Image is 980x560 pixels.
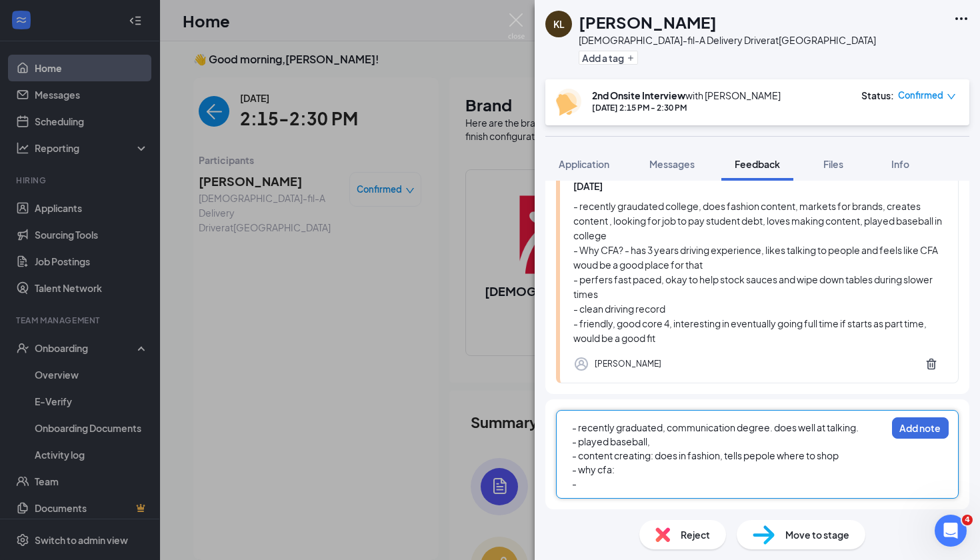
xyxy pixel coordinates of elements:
span: Messages [649,158,695,170]
span: - played baseball, [572,435,650,447]
span: - recently graduated, communication degree. does well at talking. [572,421,859,433]
svg: Trash [925,357,938,371]
svg: Ellipses [953,11,969,27]
div: KL [553,17,565,31]
iframe: Intercom live chat [935,515,967,547]
span: down [947,92,956,101]
b: 2nd Onsite Interview [592,89,685,101]
button: Add note [892,417,949,439]
span: [DATE] [573,180,603,192]
h1: [PERSON_NAME] [579,11,717,33]
div: [DATE] 2:15 PM - 2:30 PM [592,102,781,113]
span: Info [891,158,909,170]
div: with [PERSON_NAME] [592,89,781,102]
div: Status : [861,89,894,102]
span: - content creating: does in fashion, tells pepole where to shop [572,449,839,461]
span: Confirmed [898,89,943,102]
button: PlusAdd a tag [579,51,638,65]
span: Feedback [735,158,780,170]
span: Reject [681,527,710,542]
svg: Profile [573,356,589,372]
div: [PERSON_NAME] [595,357,661,371]
span: Application [559,158,609,170]
div: - recently graudated college, does fashion content, markets for brands, creates content , looking... [573,199,945,345]
div: [DEMOGRAPHIC_DATA]-fil-A Delivery Driver at [GEOGRAPHIC_DATA] [579,33,876,47]
svg: Plus [627,54,635,62]
span: Files [823,158,843,170]
button: Trash [918,351,945,377]
span: Move to stage [785,527,849,542]
span: - why cfa: [572,463,615,475]
span: 4 [962,515,973,525]
span: - [572,477,577,489]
